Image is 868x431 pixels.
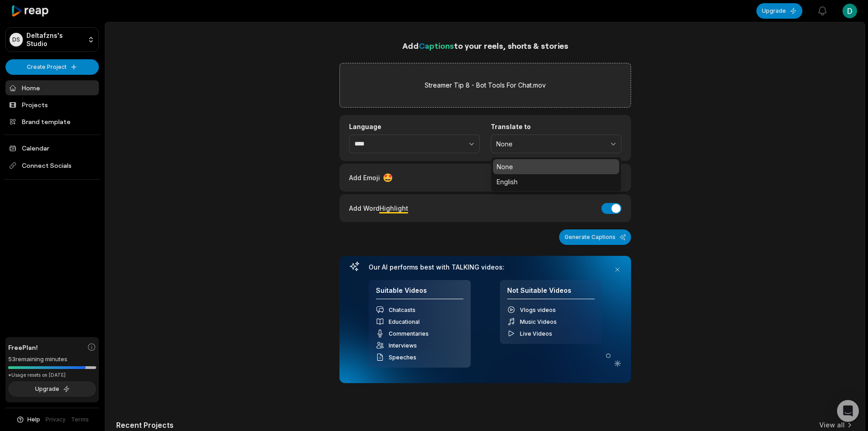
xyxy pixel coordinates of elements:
[369,263,602,271] h3: Our AI performs best with TALKING videos:
[507,286,595,300] h4: Not Suitable Videos
[389,318,420,325] span: Educational
[5,114,99,129] a: Brand template
[425,80,546,91] label: Streamer Tip 8 - Bot Tools For Chat.mov
[8,372,96,379] div: *Usage resets on [DATE]
[389,342,417,349] span: Interviews
[26,31,84,48] p: Deltafzns's Studio
[5,59,99,75] button: Create Project
[389,354,416,361] span: Speeches
[520,318,557,325] span: Music Videos
[10,33,23,47] div: DS
[46,415,66,424] a: Privacy
[5,80,99,95] a: Home
[497,177,616,187] p: English
[380,204,408,212] span: Highlight
[491,135,621,154] button: None
[756,3,802,19] button: Upgrade
[349,173,380,182] span: Add Emoji
[837,400,859,422] div: Open Intercom Messenger
[491,157,621,192] div: None
[389,306,416,313] span: Chatcasts
[27,415,40,424] span: Help
[349,123,480,131] label: Language
[349,202,408,214] div: Add Word
[16,415,40,424] button: Help
[8,343,38,352] span: Free Plan!
[559,229,631,245] button: Generate Captions
[8,381,96,397] button: Upgrade
[8,355,96,364] div: 53 remaining minutes
[819,421,845,430] a: View all
[5,157,99,174] span: Connect Socials
[496,140,603,148] span: None
[419,41,454,51] span: Captions
[520,330,552,337] span: Live Videos
[71,415,89,424] a: Terms
[491,123,621,131] label: Translate to
[5,97,99,112] a: Projects
[339,39,631,52] h1: Add to your reels, shorts & stories
[116,421,174,430] h2: Recent Projects
[376,286,463,300] h4: Suitable Videos
[497,162,616,171] p: None
[389,330,429,337] span: Commentaries
[520,306,556,313] span: Vlogs videos
[383,171,393,184] span: 🤩
[5,140,99,156] a: Calendar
